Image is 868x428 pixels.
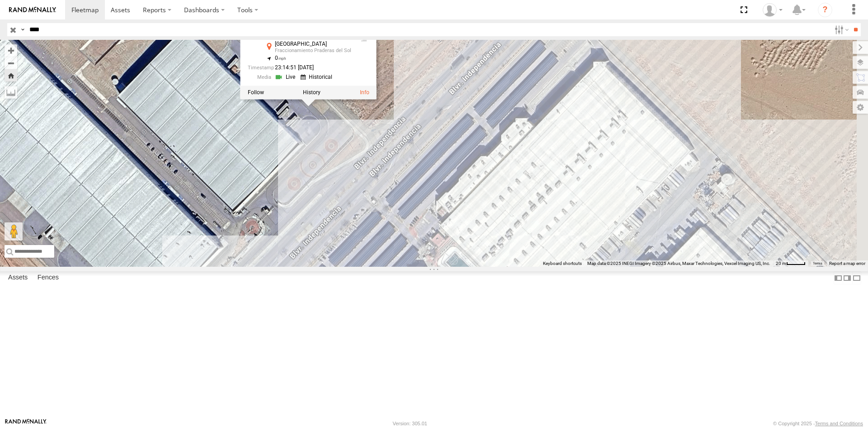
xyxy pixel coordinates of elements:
[248,65,351,71] div: Date/time of location update
[275,73,298,82] a: View Live Media Streams
[829,261,865,266] a: Report a map error
[831,23,850,36] label: Search Filter Options
[818,3,832,17] i: ?
[9,7,56,13] img: rand-logo.svg
[5,57,17,69] button: Zoom out
[301,73,335,82] a: View Historical Media Streams
[813,262,822,265] a: Terms
[275,48,351,53] div: Fraccionamiento Praderas del Sol
[773,260,808,267] button: Map Scale: 20 m per 39 pixels
[853,101,868,114] label: Map Settings
[543,260,582,267] button: Keyboard shortcuts
[843,271,852,284] label: Dock Summary Table to the Right
[5,419,47,428] a: Visit our Website
[19,23,26,36] label: Search Query
[275,41,351,47] div: [GEOGRAPHIC_DATA]
[5,222,23,240] button: Drag Pegman onto the map to open Street View
[393,421,427,426] div: Version: 305.01
[587,261,770,266] span: Map data ©2025 INEGI Imagery ©2025 Airbus, Maxar Technologies, Vexcel Imaging US, Inc.
[834,271,843,284] label: Dock Summary Table to the Left
[303,89,321,96] label: View Asset History
[5,86,17,99] label: Measure
[815,421,863,426] a: Terms and Conditions
[248,89,264,96] label: Realtime tracking of Asset
[773,421,863,426] div: © Copyright 2025 -
[5,69,17,82] button: Zoom Home
[275,55,286,61] span: 0
[360,89,369,96] a: View Asset Details
[5,44,17,57] button: Zoom in
[852,271,861,284] label: Hide Summary Table
[33,272,63,284] label: Fences
[4,272,32,284] label: Assets
[776,261,786,266] span: 20 m
[359,35,369,43] div: Last Event GSM Signal Strength
[759,3,786,17] div: Roberto Garcia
